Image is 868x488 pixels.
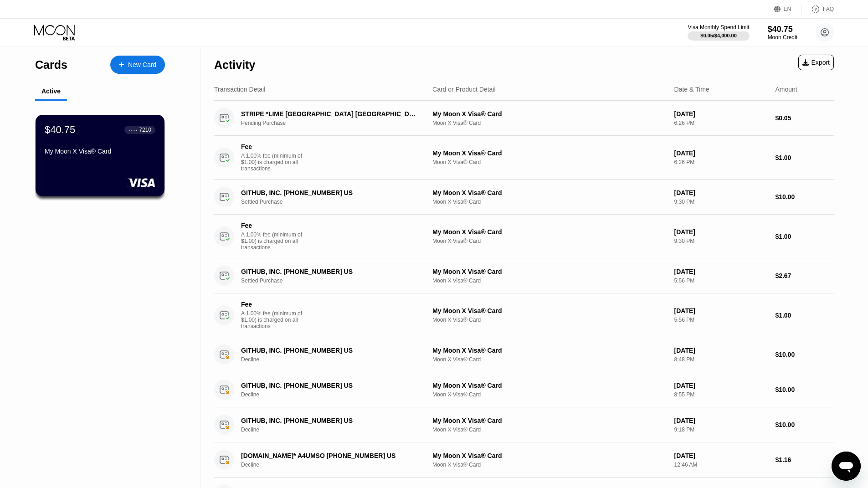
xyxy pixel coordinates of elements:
div: $40.75● ● ● ●7210My Moon X Visa® Card [36,115,164,196]
div: [DATE] [674,268,768,275]
div: STRIPE *LIME [GEOGRAPHIC_DATA] [GEOGRAPHIC_DATA] MX [241,110,418,118]
div: A 1.00% fee (minimum of $1.00) is charged on all transactions [241,231,309,251]
div: Decline [241,391,431,398]
div: $10.00 [775,351,834,358]
div: 9:30 PM [674,238,768,244]
div: [DATE] [674,110,768,118]
div: My Moon X Visa® Card [45,148,155,155]
div: Amount [775,86,797,93]
div: Decline [241,426,431,433]
div: Moon X Visa® Card [432,159,667,165]
div: $0.05 / $4,000.00 [700,33,737,38]
div: [DOMAIN_NAME]* A4UMSO [PHONE_NUMBER] US [241,452,418,459]
div: Fee [241,143,305,150]
div: Cards [35,58,67,72]
div: A 1.00% fee (minimum of $1.00) is charged on all transactions [241,153,309,172]
div: GITHUB, INC. [PHONE_NUMBER] US [241,189,418,196]
div: Transaction Detail [214,86,265,93]
div: Fee [241,301,305,308]
div: 12:46 AM [674,462,768,468]
div: $40.75Moon Credit [768,25,797,41]
div: STRIPE *LIME [GEOGRAPHIC_DATA] [GEOGRAPHIC_DATA] MXPending PurchaseMy Moon X Visa® CardMoon X Vis... [214,101,834,136]
div: 9:18 PM [674,426,768,433]
div: GITHUB, INC. [PHONE_NUMBER] US [241,382,418,389]
div: GITHUB, INC. [PHONE_NUMBER] USDeclineMy Moon X Visa® CardMoon X Visa® Card[DATE]9:18 PM$10.00 [214,407,834,442]
div: FAQ [823,6,834,12]
div: $40.75 [45,124,75,136]
div: $10.00 [775,421,834,428]
div: [DATE] [674,228,768,236]
div: Moon X Visa® Card [432,317,667,323]
div: [DOMAIN_NAME]* A4UMSO [PHONE_NUMBER] USDeclineMy Moon X Visa® CardMoon X Visa® Card[DATE]12:46 AM... [214,442,834,478]
div: ● ● ● ● [128,128,138,131]
div: $10.00 [775,193,834,200]
div: GITHUB, INC. [PHONE_NUMBER] USSettled PurchaseMy Moon X Visa® CardMoon X Visa® Card[DATE]5:56 PM$... [214,258,834,293]
div: Date & Time [674,86,709,93]
div: New Card [110,56,165,74]
div: GITHUB, INC. [PHONE_NUMBER] US [241,417,418,424]
div: 8:55 PM [674,391,768,398]
div: My Moon X Visa® Card [432,417,667,424]
div: $1.00 [775,233,834,240]
div: Card or Product Detail [432,86,496,93]
div: Moon Credit [768,34,797,41]
div: Moon X Visa® Card [432,277,667,284]
div: New Card [128,61,156,69]
div: [DATE] [674,452,768,459]
div: $1.16 [775,456,834,463]
div: My Moon X Visa® Card [432,149,667,157]
div: My Moon X Visa® Card [432,189,667,196]
div: Active [41,87,61,95]
div: [DATE] [674,307,768,314]
div: FAQ [802,5,834,14]
div: Export [798,55,834,70]
div: Decline [241,356,431,363]
div: My Moon X Visa® Card [432,228,667,236]
div: Moon X Visa® Card [432,356,667,363]
div: Export [802,59,830,66]
div: $10.00 [775,386,834,393]
div: Decline [241,462,431,468]
iframe: Button to launch messaging window [832,452,861,481]
div: Settled Purchase [241,199,431,205]
div: 5:56 PM [674,277,768,284]
div: Settled Purchase [241,277,431,284]
div: GITHUB, INC. [PHONE_NUMBER] US [241,347,418,354]
div: [DATE] [674,189,768,196]
div: Moon X Visa® Card [432,199,667,205]
div: Visa Monthly Spend Limit$0.05/$4,000.00 [688,24,749,41]
div: My Moon X Visa® Card [432,307,667,314]
div: Pending Purchase [241,120,431,126]
div: Activity [214,58,255,72]
div: Moon X Visa® Card [432,391,667,398]
div: 6:26 PM [674,120,768,126]
div: 9:30 PM [674,199,768,205]
div: A 1.00% fee (minimum of $1.00) is charged on all transactions [241,310,309,329]
div: Moon X Visa® Card [432,238,667,244]
div: Fee [241,222,305,229]
div: $2.67 [775,272,834,279]
div: 5:56 PM [674,317,768,323]
div: My Moon X Visa® Card [432,452,667,459]
div: FeeA 1.00% fee (minimum of $1.00) is charged on all transactionsMy Moon X Visa® CardMoon X Visa® ... [214,215,834,258]
div: My Moon X Visa® Card [432,110,667,118]
div: 7210 [139,127,151,133]
div: 6:26 PM [674,159,768,165]
div: My Moon X Visa® Card [432,382,667,389]
div: GITHUB, INC. [PHONE_NUMBER] USDeclineMy Moon X Visa® CardMoon X Visa® Card[DATE]8:55 PM$10.00 [214,372,834,407]
div: EN [774,5,802,14]
div: [DATE] [674,347,768,354]
div: Moon X Visa® Card [432,120,667,126]
div: My Moon X Visa® Card [432,268,667,275]
div: $1.00 [775,312,834,319]
div: EN [784,6,791,12]
div: GITHUB, INC. [PHONE_NUMBER] USDeclineMy Moon X Visa® CardMoon X Visa® Card[DATE]8:48 PM$10.00 [214,337,834,372]
div: GITHUB, INC. [PHONE_NUMBER] USSettled PurchaseMy Moon X Visa® CardMoon X Visa® Card[DATE]9:30 PM$... [214,180,834,215]
div: 8:48 PM [674,356,768,363]
div: [DATE] [674,149,768,157]
div: [DATE] [674,417,768,424]
div: $40.75 [768,25,797,34]
div: FeeA 1.00% fee (minimum of $1.00) is charged on all transactionsMy Moon X Visa® CardMoon X Visa® ... [214,136,834,180]
div: $0.05 [775,114,834,122]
